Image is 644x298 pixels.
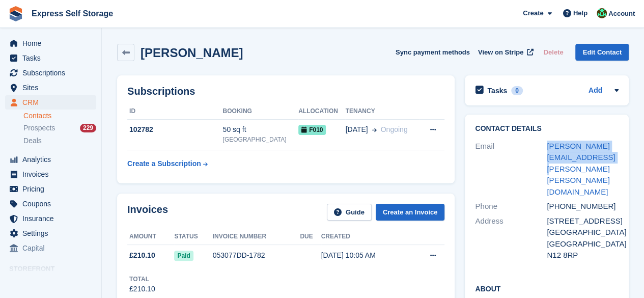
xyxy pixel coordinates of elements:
a: Create a Subscription [127,154,208,173]
span: Pricing [22,182,83,196]
div: [GEOGRAPHIC_DATA] [222,135,298,144]
span: Paid [174,251,193,261]
span: Insurance [22,211,83,226]
div: 053077DD-1782 [213,250,300,261]
a: Create an Invoice [376,204,445,221]
th: Status [174,229,212,245]
div: 0 [511,86,523,95]
a: menu [5,197,96,211]
a: Add [589,85,602,97]
div: [GEOGRAPHIC_DATA] [547,238,619,250]
a: menu [5,226,96,240]
button: Sync payment methods [396,44,470,61]
a: menu [5,36,96,50]
span: Capital [22,241,83,255]
a: menu [5,152,96,167]
div: Phone [475,201,547,212]
a: [PERSON_NAME][EMAIL_ADDRESS][PERSON_NAME][PERSON_NAME][DOMAIN_NAME] [547,142,615,196]
a: Edit Contact [575,44,629,61]
div: Total [129,275,155,284]
h2: Tasks [487,86,507,95]
div: 50 sq ft [222,124,298,135]
a: Contacts [23,111,96,121]
div: Create a Subscription [127,158,201,169]
span: Storefront [9,264,101,274]
span: Subscriptions [22,66,83,80]
div: £210.10 [129,284,155,294]
span: Tasks [22,51,83,65]
span: Settings [22,226,83,240]
a: Deals [23,136,96,146]
a: menu [5,66,96,80]
a: menu [5,51,96,65]
div: [GEOGRAPHIC_DATA] [547,227,619,238]
div: 229 [80,124,96,132]
a: View on Stripe [474,44,536,61]
th: Invoice number [213,229,300,245]
a: menu [5,167,96,181]
span: Ongoing [381,125,408,133]
a: menu [5,241,96,255]
div: 102782 [127,124,222,135]
h2: Invoices [127,204,168,221]
span: Coupons [22,197,83,211]
a: Express Self Storage [27,5,117,22]
th: ID [127,103,222,120]
a: menu [5,95,96,110]
div: [PHONE_NUMBER] [547,201,619,212]
a: Guide [327,204,372,221]
div: [STREET_ADDRESS] [547,215,619,227]
span: [DATE] [345,124,368,135]
span: Deals [23,136,42,146]
th: Booking [222,103,298,120]
h2: [PERSON_NAME] [141,46,243,60]
a: Prospects 229 [23,123,96,133]
a: menu [5,182,96,196]
span: Sites [22,80,83,95]
h2: Contact Details [475,125,619,133]
div: Email [475,141,547,198]
th: Created [321,229,410,245]
h2: Subscriptions [127,86,444,97]
span: View on Stripe [478,47,523,58]
img: Shakiyra Davis [597,8,607,18]
img: stora-icon-8386f47178a22dfd0bd8f6a31ec36ba5ce8667c1dd55bd0f319d3a0aa187defe.svg [8,6,23,21]
span: Prospects [23,123,55,133]
th: Amount [127,229,174,245]
a: menu [5,211,96,226]
span: Help [573,8,587,18]
span: Invoices [22,167,83,181]
th: Tenancy [345,103,419,120]
th: Due [300,229,321,245]
span: Account [608,9,635,19]
button: Delete [539,44,567,61]
span: £210.10 [129,250,155,261]
span: CRM [22,95,83,110]
span: Analytics [22,152,83,167]
th: Allocation [298,103,345,120]
div: N12 8RP [547,250,619,261]
div: Address [475,215,547,261]
span: F010 [298,125,326,135]
span: Create [523,8,543,18]
div: [DATE] 10:05 AM [321,250,410,261]
a: menu [5,80,96,95]
span: Home [22,36,83,50]
h2: About [475,283,619,293]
